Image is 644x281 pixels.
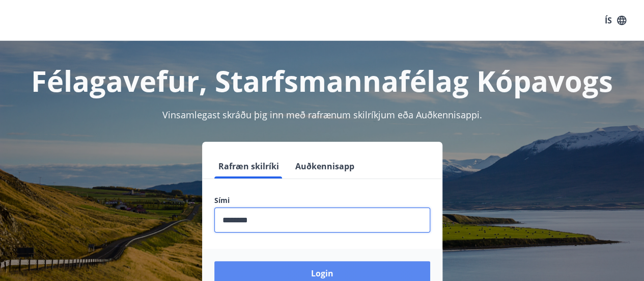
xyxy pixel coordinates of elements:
[162,109,482,121] span: Vinsamlegast skráðu þig inn með rafrænum skilríkjum eða Auðkennisappi.
[599,11,632,30] button: ÍS
[214,195,430,206] label: Sími
[291,154,358,178] button: Auðkennisapp
[214,154,283,178] button: Rafræn skilríki
[12,61,632,100] h1: Félagavefur, Starfsmannafélag Kópavogs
